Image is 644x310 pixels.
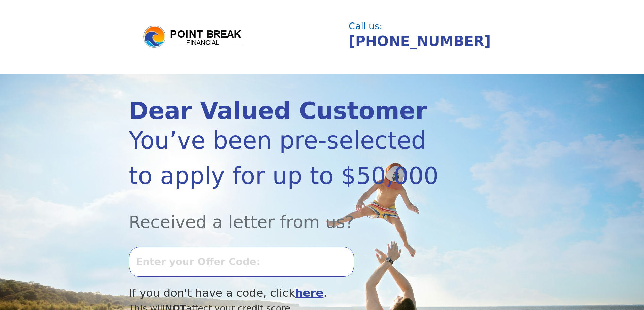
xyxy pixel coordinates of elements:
div: If you don't have a code, click . [129,285,457,301]
div: Dear Valued Customer [129,99,457,123]
a: [PHONE_NUMBER] [349,33,491,49]
input: Enter your Offer Code: [129,247,354,276]
div: Call us: [349,22,510,31]
div: Received a letter from us? [129,193,457,235]
div: You’ve been pre-selected to apply for up to $50,000 [129,123,457,193]
img: logo.png [142,25,244,49]
a: here [295,286,324,299]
